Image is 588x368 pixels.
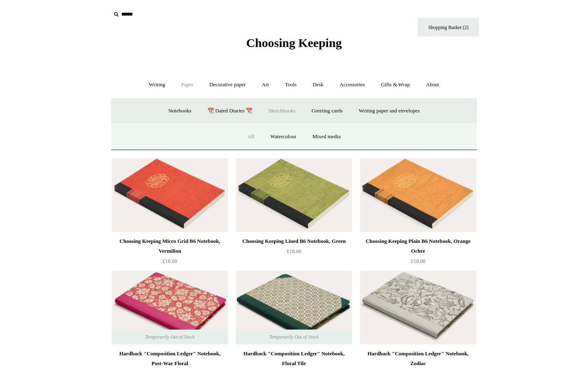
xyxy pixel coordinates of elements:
[112,271,228,344] img: Hardback "Composition Ledger" Notebook, Post-War Floral
[263,126,304,148] a: Watercolour
[418,18,479,36] a: Shopping Basket (2)
[112,158,228,232] img: Choosing Keeping Micro Grid B6 Notebook, Vermilion
[163,258,177,264] span: £18.00
[261,330,327,344] span: Temporarily Out of Stock
[287,248,301,254] span: £18.00
[161,100,198,122] a: Notebooks
[246,36,342,49] span: Choosing Keeping
[142,74,173,96] a: Writing
[278,74,304,96] a: Tools
[411,258,425,264] span: £18.00
[112,271,228,344] a: Hardback "Composition Ledger" Notebook, Post-War Floral Hardback "Composition Ledger" Notebook, P...
[174,74,201,96] a: Paper
[360,236,476,270] a: Choosing Keeping Plain B6 Notebook, Orange Ochre £18.00
[261,100,303,122] a: Sketchbooks
[352,100,427,122] a: Writing paper and envelopes
[360,271,476,344] a: Hardback "Composition Ledger" Notebook, Zodiac Hardback "Composition Ledger" Notebook, Zodiac
[246,43,342,48] a: Choosing Keeping
[200,100,260,122] a: 📆 Dated Diaries 📆
[360,158,476,232] img: Choosing Keeping Plain B6 Notebook, Orange Ochre
[236,236,352,270] a: Choosing Keeping Lined B6 Notebook, Green £18.00
[360,158,476,232] a: Choosing Keeping Plain B6 Notebook, Orange Ochre Choosing Keeping Plain B6 Notebook, Orange Ochre
[202,74,253,96] a: Decorative paper
[112,236,228,270] a: Choosing Keeping Micro Grid B6 Notebook, Vermilion £18.00
[362,236,474,256] div: Choosing Keeping Plain B6 Notebook, Orange Ochre
[236,158,352,232] a: Choosing Keeping Lined B6 Notebook, Green Choosing Keeping Lined B6 Notebook, Green
[305,126,348,148] a: Mixed media
[114,236,226,256] div: Choosing Keeping Micro Grid B6 Notebook, Vermilion
[419,74,447,96] a: About
[238,236,350,246] div: Choosing Keeping Lined B6 Notebook, Green
[137,330,203,344] span: Temporarily Out of Stock
[374,74,417,96] a: Gifts & Wrap
[236,271,352,344] img: Hardback "Composition Ledger" Notebook, Floral Tile
[304,100,350,122] a: Greeting cards
[240,126,262,148] a: All
[332,74,372,96] a: Accessories
[236,271,352,344] a: Hardback "Composition Ledger" Notebook, Floral Tile Hardback "Composition Ledger" Notebook, Flora...
[360,271,476,344] img: Hardback "Composition Ledger" Notebook, Zodiac
[305,74,331,96] a: Desk
[236,158,352,232] img: Choosing Keeping Lined B6 Notebook, Green
[254,74,276,96] a: Art
[112,158,228,232] a: Choosing Keeping Micro Grid B6 Notebook, Vermilion Choosing Keeping Micro Grid B6 Notebook, Vermi...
